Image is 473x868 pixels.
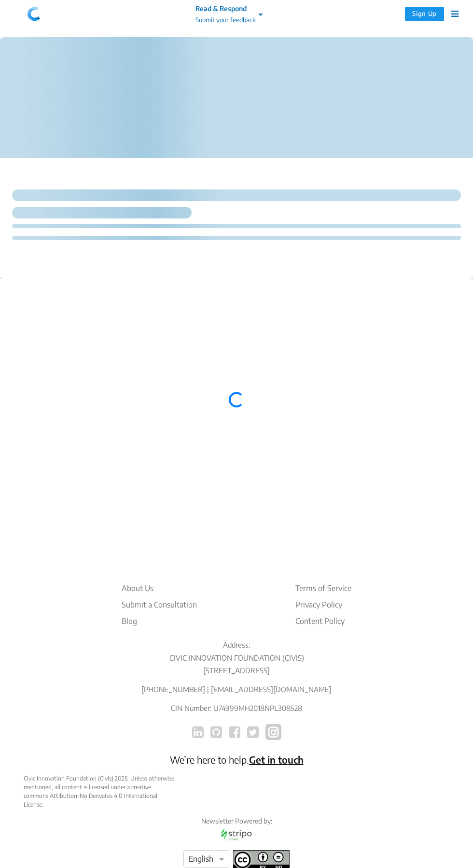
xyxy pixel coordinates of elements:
[295,582,351,594] li: Terms of Service
[24,665,449,676] p: [STREET_ADDRESS]
[24,684,449,695] p: [PHONE_NUMBER] | [EMAIL_ADDRESS][DOMAIN_NAME]
[24,816,449,826] p: Newsletter Powered by:
[122,599,197,610] li: Submit a Consultation
[24,639,449,651] p: Address:
[170,752,304,767] p: We’re here to help.
[295,615,351,627] li: Content Policy
[14,7,53,21] img: mobile-logo.svg
[405,7,444,21] button: Sign Up
[195,15,256,25] p: Submit your feedback
[295,599,351,610] li: Privacy Policy
[216,826,257,843] img: stripo email logo
[24,703,449,714] p: CIN Number: U74999MH2018NPL308528
[122,582,197,594] li: About Us
[122,615,197,627] a: Blog
[24,652,449,664] p: CIVIC INNOVATION FOUNDATION (CIVIS)
[24,774,176,809] div: Civic Innovation Foundation (Civis) 2025. Unless otherwise mentioned, all content is licensed und...
[249,753,304,766] a: Get in touch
